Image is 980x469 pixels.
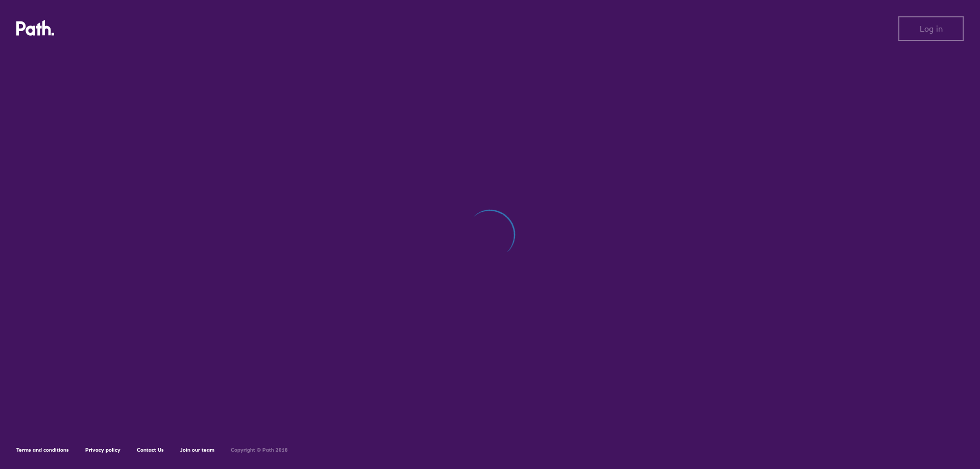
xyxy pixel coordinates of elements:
[231,447,288,453] h6: Copyright © Path 2018
[16,447,69,453] a: Terms and conditions
[898,16,964,41] button: Log in
[85,447,120,453] a: Privacy policy
[137,447,164,453] a: Contact Us
[180,447,214,453] a: Join our team
[920,24,943,33] span: Log in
